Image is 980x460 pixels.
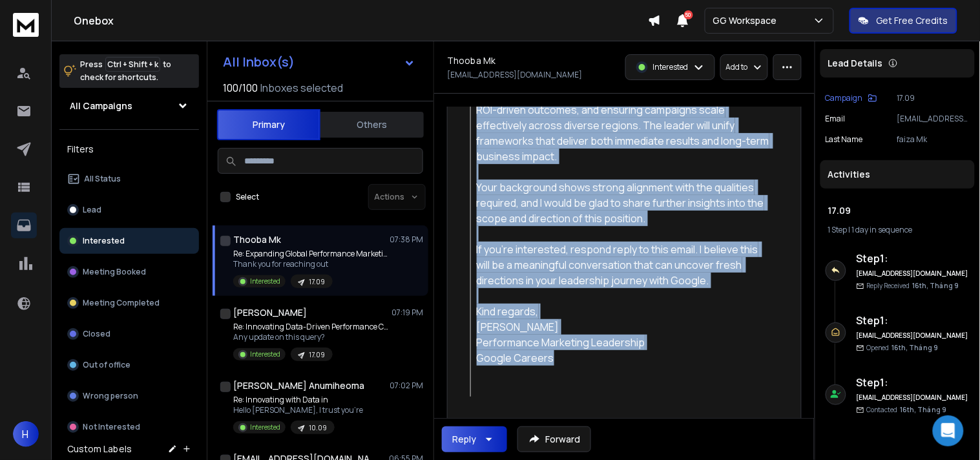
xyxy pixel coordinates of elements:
[892,343,939,352] span: 16th, Tháng 9
[447,70,582,80] p: [EMAIL_ADDRESS][DOMAIN_NAME]
[477,304,773,366] div: Kind regards, [PERSON_NAME] Performance Marketing Leadership Google Careers
[852,224,913,235] span: 1 day in sequence
[452,433,476,446] div: Reply
[250,350,280,359] p: Interested
[867,405,947,415] p: Contacted
[826,114,846,124] p: Email
[13,421,39,447] button: H
[59,140,199,158] h3: Filters
[309,423,327,433] p: 10.09
[67,443,132,455] h3: Custom Labels
[83,298,160,308] p: Meeting Completed
[390,235,423,245] p: 07:38 PM
[933,415,964,446] div: Open Intercom Messenger
[857,331,970,340] h6: [EMAIL_ADDRESS][DOMAIN_NAME]
[390,381,423,391] p: 07:02 PM
[233,249,388,259] p: Re: Expanding Global Performance Marketing
[84,174,121,184] p: All Status
[233,332,388,342] p: Any update on this query?
[867,343,939,353] p: Opened
[684,10,693,19] span: 50
[897,93,970,103] p: 17.09
[726,62,748,72] p: Add to
[59,166,199,192] button: All Status
[517,426,591,452] button: Forward
[233,322,388,332] p: Re: Innovating Data-Driven Performance Campaigns
[233,395,363,405] p: Re: Innovating with Data in
[828,57,883,70] p: Lead Details
[309,277,325,287] p: 17.09
[820,160,975,189] div: Activities
[857,313,970,328] h6: Step 1 :
[80,58,171,84] p: Press to check for shortcuts.
[83,329,110,339] p: Closed
[59,93,199,119] button: All Campaigns
[233,306,307,319] h1: [PERSON_NAME]
[857,393,970,402] h6: [EMAIL_ADDRESS][DOMAIN_NAME]
[105,57,160,72] span: Ctrl + Shift + k
[877,14,948,27] p: Get Free Credits
[867,281,959,291] p: Reply Received
[897,134,970,145] p: faiza Mk
[223,80,258,96] span: 100 / 100
[897,114,970,124] p: [EMAIL_ADDRESS][DOMAIN_NAME]
[901,405,947,414] span: 16th, Tháng 9
[59,352,199,378] button: Out of office
[83,360,130,370] p: Out of office
[826,93,863,103] p: Campaign
[477,56,773,164] div: Google is currently seeking a Head of Performance Marketing. This role focuses on expanding the g...
[83,267,146,277] p: Meeting Booked
[59,290,199,316] button: Meeting Completed
[236,192,259,202] label: Select
[233,379,364,392] h1: [PERSON_NAME] Anumiheoma
[217,109,320,140] button: Primary
[442,426,507,452] button: Reply
[74,13,648,28] h1: Onebox
[828,225,967,235] div: |
[850,8,957,34] button: Get Free Credits
[913,281,959,290] span: 16th, Tháng 9
[13,13,39,37] img: logo
[713,14,782,27] p: GG Workspace
[477,242,773,288] div: If you’re interested, respond reply to this email. I believe this will be a meaningful conversati...
[83,205,101,215] p: Lead
[826,134,863,145] p: Last Name
[828,224,848,235] span: 1 Step
[233,233,281,246] h1: Thooba Mk
[828,204,967,217] h1: 17.09
[826,93,877,103] button: Campaign
[391,308,423,318] p: 07:19 PM
[857,375,970,390] h6: Step 1 :
[59,383,199,409] button: Wrong person
[250,423,280,432] p: Interested
[83,422,140,432] p: Not Interested
[250,277,280,286] p: Interested
[59,321,199,347] button: Closed
[59,228,199,254] button: Interested
[59,259,199,285] button: Meeting Booked
[59,197,199,223] button: Lead
[857,269,970,278] h6: [EMAIL_ADDRESS][DOMAIN_NAME]
[260,80,343,96] h3: Inboxes selected
[857,251,970,266] h6: Step 1 :
[233,405,363,415] p: Hello [PERSON_NAME], I trust you’re
[653,62,689,72] p: Interested
[83,236,125,246] p: Interested
[223,56,295,68] h1: All Inbox(s)
[83,391,138,401] p: Wrong person
[213,49,426,75] button: All Inbox(s)
[59,414,199,440] button: Not Interested
[70,99,132,112] h1: All Campaigns
[309,350,325,360] p: 17.09
[447,54,495,67] h1: Thooba Mk
[320,110,424,139] button: Others
[233,259,388,269] p: Thank you for reaching out
[477,180,773,226] div: Your background shows strong alignment with the qualities required, and I would be glad to share ...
